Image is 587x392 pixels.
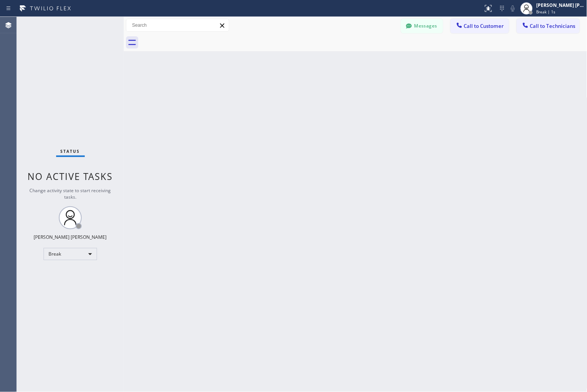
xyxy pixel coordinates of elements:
span: Break | 1s [537,9,556,15]
span: Call to Technicians [530,23,576,29]
button: Call to Customer [451,19,509,33]
button: Messages [401,19,443,33]
div: [PERSON_NAME] [PERSON_NAME] [34,234,107,240]
span: Call to Customer [464,23,504,29]
button: Call to Technicians [517,19,580,33]
span: Status [61,149,80,154]
input: Search [126,19,229,31]
button: Mute [508,3,518,14]
div: [PERSON_NAME] [PERSON_NAME] [537,2,585,8]
div: Break [44,248,97,260]
span: Change activity state to start receiving tasks. [30,187,111,200]
span: No active tasks [28,170,113,183]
